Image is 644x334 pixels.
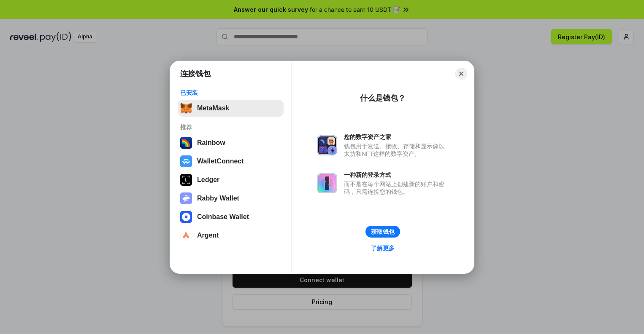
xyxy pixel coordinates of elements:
h1: 连接钱包 [180,69,211,79]
button: WalletConnect [178,153,284,170]
div: 一种新的登录方式 [344,171,449,179]
div: 了解更多 [371,244,395,252]
img: svg+xml,%3Csvg%20xmlns%3D%22http%3A%2F%2Fwww.w3.org%2F2000%2Fsvg%22%20width%3D%2228%22%20height%3... [180,174,192,186]
img: svg+xml,%3Csvg%20xmlns%3D%22http%3A%2F%2Fwww.w3.org%2F2000%2Fsvg%22%20fill%3D%22none%22%20viewBox... [317,135,337,155]
img: svg+xml,%3Csvg%20xmlns%3D%22http%3A%2F%2Fwww.w3.org%2F2000%2Fsvg%22%20fill%3D%22none%22%20viewBox... [180,192,192,204]
div: 已安装 [180,89,281,96]
div: 钱包用于发送、接收、存储和显示像以太坊和NFT这样的数字资产。 [344,142,449,158]
div: Coinbase Wallet [197,213,249,221]
button: MetaMask [178,100,284,117]
div: Ledger [197,176,219,184]
button: Rabby Wallet [178,190,284,207]
a: 了解更多 [366,243,400,254]
img: svg+xml,%3Csvg%20width%3D%2228%22%20height%3D%2228%22%20viewBox%3D%220%200%2028%2028%22%20fill%3D... [180,211,192,223]
div: MetaMask [197,104,229,112]
button: Ledger [178,171,284,188]
button: Argent [178,227,284,244]
div: 什么是钱包？ [360,93,406,103]
img: svg+xml,%3Csvg%20width%3D%22120%22%20height%3D%22120%22%20viewBox%3D%220%200%20120%20120%22%20fil... [180,137,192,149]
button: Rainbow [178,134,284,151]
button: Coinbase Wallet [178,208,284,225]
img: svg+xml,%3Csvg%20width%3D%2228%22%20height%3D%2228%22%20viewBox%3D%220%200%2028%2028%22%20fill%3D... [180,155,192,167]
div: Rabby Wallet [197,195,239,202]
div: Argent [197,232,219,239]
div: 您的数字资产之家 [344,133,449,141]
img: svg+xml,%3Csvg%20xmlns%3D%22http%3A%2F%2Fwww.w3.org%2F2000%2Fsvg%22%20fill%3D%22none%22%20viewBox... [317,173,337,193]
img: svg+xml,%3Csvg%20width%3D%2228%22%20height%3D%2228%22%20viewBox%3D%220%200%2028%2028%22%20fill%3D... [180,230,192,241]
button: Close [455,68,467,80]
div: WalletConnect [197,158,244,165]
div: 推荐 [180,123,281,131]
button: 获取钱包 [365,226,400,238]
div: 而不是在每个网站上创建新的账户和密码，只需连接您的钱包。 [344,180,449,195]
img: svg+xml,%3Csvg%20fill%3D%22none%22%20height%3D%2233%22%20viewBox%3D%220%200%2035%2033%22%20width%... [180,102,192,114]
div: Rainbow [197,139,225,147]
div: 获取钱包 [371,228,395,235]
